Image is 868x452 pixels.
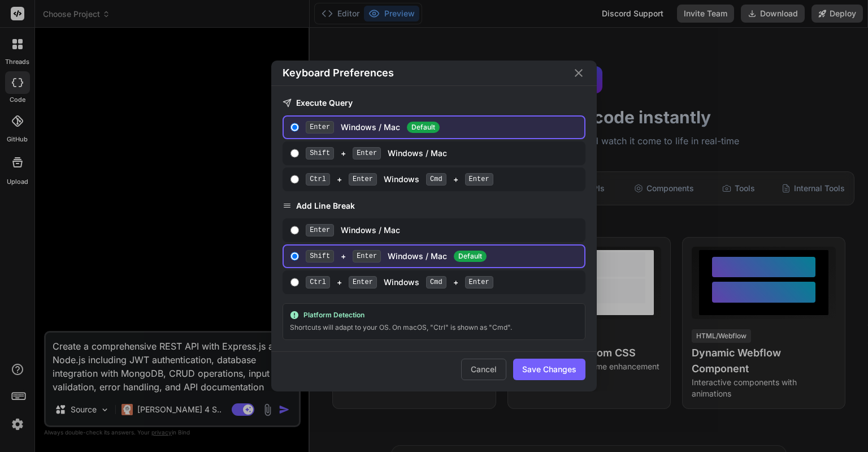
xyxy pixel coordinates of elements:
div: + Windows + [306,276,580,289]
input: Ctrl+Enter Windows Cmd+Enter [290,278,299,287]
div: Windows / Mac [306,224,580,236]
span: Enter [349,173,377,186]
span: Ctrl [306,173,330,186]
div: + Windows / Mac [306,147,580,160]
span: Enter [353,250,381,262]
span: Ctrl [306,276,330,289]
div: Windows / Mac [306,121,580,134]
span: Default [407,122,440,133]
input: EnterWindows / Mac [290,226,299,235]
span: Enter [465,173,493,186]
button: Save Changes [513,359,585,380]
div: Shortcuts will adapt to your OS. On macOS, "Ctrl" is shown as "Cmd". [290,322,578,333]
h3: Add Line Break [283,200,585,212]
span: Enter [306,121,334,134]
div: + Windows + [306,173,580,186]
span: Enter [353,147,381,160]
button: Cancel [461,359,506,380]
input: Shift+EnterWindows / MacDefault [290,252,299,261]
div: + Windows / Mac [306,250,580,262]
input: Shift+EnterWindows / Mac [290,149,299,158]
button: Close [572,66,585,80]
span: Cmd [426,173,446,186]
span: Enter [465,276,493,289]
span: Enter [349,276,377,289]
span: Default [454,251,487,262]
span: Shift [306,250,334,262]
input: EnterWindows / Mac Default [290,123,299,132]
div: Platform Detection [290,311,578,320]
h3: Execute Query [283,97,585,109]
input: Ctrl+Enter Windows Cmd+Enter [290,175,299,184]
span: Enter [306,224,334,236]
h2: Keyboard Preferences [283,65,394,81]
span: Shift [306,147,334,160]
span: Cmd [426,276,446,289]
